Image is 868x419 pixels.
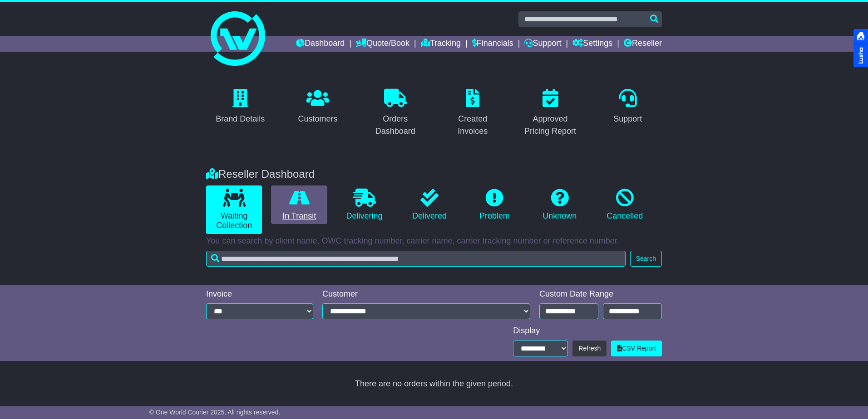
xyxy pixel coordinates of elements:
a: Financials [472,36,513,52]
a: Problem [467,185,523,224]
div: Support [613,113,642,125]
a: Reseller [624,36,662,52]
p: You can search by client name, OWC tracking number, carrier name, carrier tracking number or refe... [206,236,662,246]
button: Search [630,251,662,267]
a: Settings [572,36,612,52]
div: Brand Details [216,113,265,125]
a: Cancelled [597,185,653,224]
div: Customers [298,113,337,125]
span: © One World Courier 2025. All rights reserved. [149,409,281,416]
a: In Transit [271,185,327,224]
a: Dashboard [296,36,345,52]
div: Display [513,326,662,336]
div: There are no orders within the given period. [206,379,662,389]
a: Support [607,86,648,128]
a: Brand Details [210,86,271,128]
a: Support [524,36,561,52]
a: Waiting Collection [206,185,262,234]
div: Custom Date Range [539,289,662,299]
div: Orders Dashboard [367,113,424,137]
a: Approved Pricing Report [516,86,585,141]
a: Delivered [401,185,457,224]
div: Created Invoices [444,113,501,137]
a: Delivering [336,185,392,224]
a: Created Invoices [439,86,507,141]
a: Tracking [421,36,461,52]
div: Invoice [206,289,313,299]
div: Customer [322,289,530,299]
div: Reseller Dashboard [202,168,666,181]
a: Orders Dashboard [361,86,429,141]
button: Refresh [572,341,607,356]
a: Unknown [532,185,587,224]
a: CSV Report [611,341,662,356]
a: Customers [292,86,343,128]
a: Quote/Book [356,36,409,52]
div: Approved Pricing Report [522,113,579,137]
